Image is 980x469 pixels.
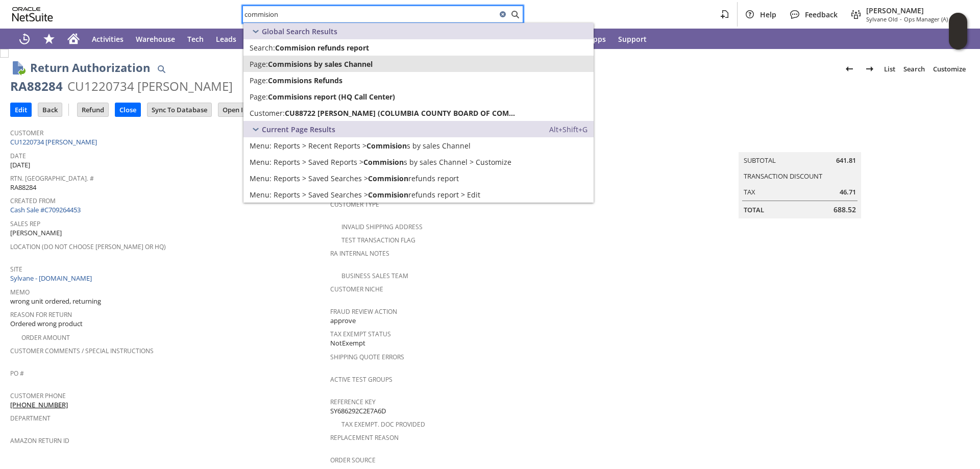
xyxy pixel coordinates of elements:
span: wrong unit ordered, returning [10,297,101,306]
span: [PERSON_NAME] [10,228,62,238]
span: Commision [366,141,407,151]
div: Shortcuts [37,29,61,49]
input: Search [243,8,497,20]
span: Commisions by sales Channel [268,59,373,69]
a: RA Internal Notes [330,249,389,258]
a: Invalid Shipping Address [341,223,423,231]
a: Replacement reason [330,433,399,442]
a: Business Sales Team [341,271,408,280]
a: Department [10,414,51,423]
input: Edit [11,103,31,116]
a: [PHONE_NUMBER] [10,400,68,409]
span: [PERSON_NAME] [866,6,962,15]
span: 641.81 [836,156,856,165]
a: Customer Niche [330,285,383,293]
a: Customer Type [330,200,379,209]
span: - [900,15,902,23]
a: Site [10,265,22,274]
a: Page:Commisions report (HQ Call Center) [243,88,594,105]
span: Tech [187,34,204,44]
a: Created From [10,196,56,205]
span: Customer: [250,108,285,118]
img: Quick Find [155,63,167,75]
span: Page: [250,92,268,102]
input: Back [38,103,62,116]
a: Commision refunds report [243,170,594,186]
a: Home [61,29,86,49]
a: Order Amount [21,333,70,342]
a: Amazon Return ID [10,436,69,445]
span: Commision [368,190,408,200]
a: Opportunities [242,29,304,49]
span: Search: [250,43,275,53]
span: approve [330,316,356,326]
a: Customize [243,154,594,170]
h1: Return Authorization [30,59,150,76]
span: Page: [250,59,268,69]
span: Global Search Results [262,27,337,36]
a: Location (Do Not Choose [PERSON_NAME] or HQ) [10,242,166,251]
a: Memo [10,288,30,297]
a: Warehouse [130,29,181,49]
a: Customer Phone [10,391,66,400]
span: Support [618,34,647,44]
span: s by sales Channel [407,141,471,151]
a: List [880,61,899,77]
span: Help [760,10,776,19]
a: CU1220734 [PERSON_NAME] [10,137,100,146]
span: Ops Manager (A) (F2L) [904,15,962,23]
span: Commision [363,157,404,167]
a: Commisions by sales Channel [243,137,594,154]
a: Rtn. [GEOGRAPHIC_DATA]. # [10,174,94,183]
a: Tax Exempt Status [330,330,391,338]
a: Order Source [330,456,376,464]
a: Customer:CU88722 [PERSON_NAME] (COLUMBIA COUNTY BOARD OF COMMI...Edit: Dash: [243,105,594,121]
a: Tax [744,187,755,196]
a: Edit [243,186,594,203]
a: Total [744,205,764,214]
span: Commision [368,174,408,183]
span: 46.71 [840,187,856,197]
input: Open In WMC [218,103,269,116]
a: Search [899,61,929,77]
div: CU1220734 [PERSON_NAME] [67,78,233,94]
a: Tech [181,29,210,49]
span: Menu: [250,141,272,151]
svg: Search [509,8,521,20]
span: Menu: [250,174,272,183]
a: Reference Key [330,398,376,406]
span: Commision refunds report [275,43,369,53]
a: Leads [210,29,242,49]
span: 688.52 [834,205,856,215]
svg: Shortcuts [43,33,55,45]
svg: logo [12,7,53,21]
span: RA88284 [10,183,36,192]
span: SY686292C2E7A6D [330,406,386,416]
a: Reason For Return [10,310,72,319]
a: Test Transaction Flag [341,236,415,244]
input: Sync To Database [148,103,211,116]
span: Alt+Shift+G [549,125,587,134]
img: Previous [843,63,855,75]
img: Next [864,63,876,75]
svg: Recent Records [18,33,31,45]
a: Page:Commisions Refunds [243,72,594,88]
a: Transaction Discount [744,171,822,181]
span: Current Page Results [262,125,335,134]
span: Menu: [250,157,272,167]
a: Tax Exempt. Doc Provided [341,420,425,429]
span: Reports > Saved Searches > [274,190,368,200]
span: Activities [92,34,124,44]
a: Sales Rep [10,219,40,228]
span: Menu: [250,190,272,200]
span: NotExempt [330,338,365,348]
div: RA88284 [10,78,63,94]
span: Reports > Recent Reports > [274,141,366,151]
a: Date [10,152,26,160]
span: Commisions Refunds [268,76,342,85]
span: Leads [216,34,236,44]
a: Active Test Groups [330,375,393,384]
a: Search:Commision refunds reportEdit: [243,39,594,56]
a: Shipping Quote Errors [330,353,404,361]
a: Customer Comments / Special Instructions [10,347,154,355]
